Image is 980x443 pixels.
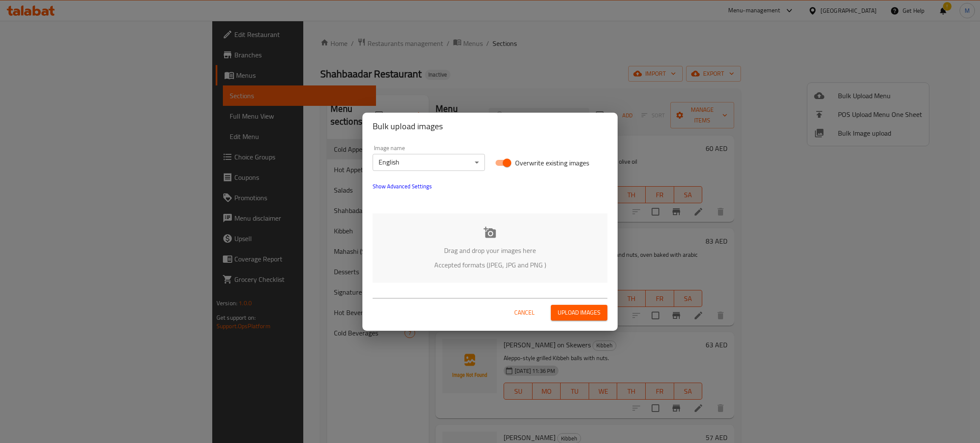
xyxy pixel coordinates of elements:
span: Upload images [558,307,601,318]
p: Accepted formats (JPEG, JPG and PNG ) [385,260,595,270]
button: show more [367,176,437,196]
div: English [373,154,485,171]
button: Cancel [511,305,538,321]
h2: Bulk upload images [373,119,607,133]
span: Show Advanced Settings [373,181,432,191]
span: Overwrite existing images [515,158,589,168]
span: Cancel [514,307,535,318]
button: Upload images [551,305,607,321]
p: Drag and drop your images here [385,245,595,256]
